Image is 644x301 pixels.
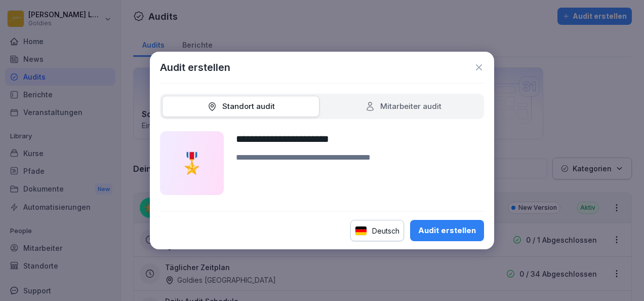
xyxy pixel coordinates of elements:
div: Standort audit [207,101,275,112]
div: 🎖️ [160,131,224,195]
div: Mitarbeiter audit [365,101,441,112]
h1: Audit erstellen [160,60,230,75]
img: de.svg [355,226,367,236]
div: Audit erstellen [418,225,476,236]
button: Audit erstellen [410,220,484,241]
div: Deutsch [350,220,404,241]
